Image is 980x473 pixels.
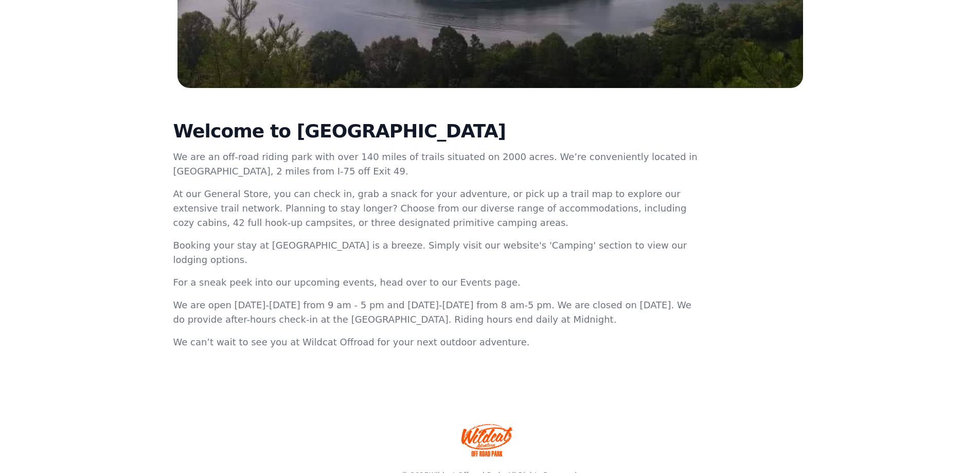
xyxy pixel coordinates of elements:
p: At our General Store, you can check in, grab a snack for your adventure, or pick up a trail map t... [173,187,700,230]
img: Wildcat Offroad park [461,424,513,457]
p: Booking your stay at [GEOGRAPHIC_DATA] is a breeze. Simply visit our website's 'Camping' section ... [173,238,700,267]
p: For a sneak peek into our upcoming events, head over to our Events page. [173,275,700,290]
h2: Welcome to [GEOGRAPHIC_DATA] [173,121,700,142]
p: We can’t wait to see you at Wildcat Offroad for your next outdoor adventure. [173,335,700,349]
p: We are open [DATE]-[DATE] from 9 am - 5 pm and [DATE]-[DATE] from 8 am-5 pm. We are closed on [DA... [173,298,700,327]
p: We are an off-road riding park with over 140 miles of trails situated on 2000 acres. We’re conven... [173,150,700,179]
